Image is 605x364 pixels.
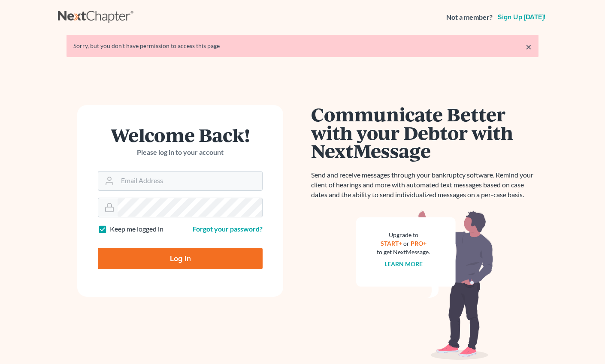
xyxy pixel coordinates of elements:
[98,248,263,269] input: Log In
[403,240,409,247] span: or
[384,260,423,268] a: Learn more
[118,171,262,190] input: Email Address
[526,42,532,52] a: ×
[377,231,430,239] div: Upgrade to
[193,225,263,233] a: Forgot your password?
[110,224,163,234] label: Keep me logged in
[381,240,402,247] a: START+
[311,105,538,160] h1: Communicate Better with your Debtor with NextMessage
[311,170,538,200] p: Send and receive messages through your bankruptcy software. Remind your client of hearings and mo...
[496,14,547,21] a: Sign up [DATE]!
[377,248,430,256] div: to get NextMessage.
[73,42,532,50] div: Sorry, but you don't have permission to access this page
[446,12,493,22] strong: Not a member?
[98,147,263,157] p: Please log in to your account
[411,240,427,247] a: PRO+
[98,126,263,144] h1: Welcome Back!
[356,210,493,360] img: nextmessage_bg-59042aed3d76b12b5cd301f8e5b87938c9018125f34e5fa2b7a6b67550977c72.svg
